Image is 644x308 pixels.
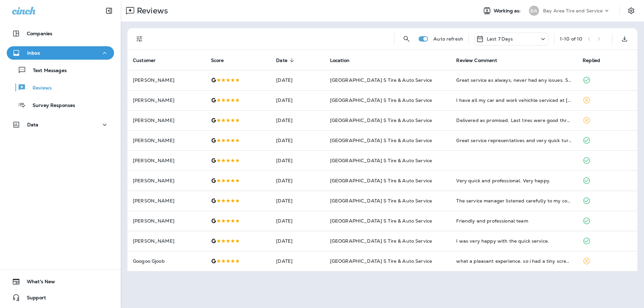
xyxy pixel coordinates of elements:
[133,258,200,264] p: Googoo Gjoob
[133,98,200,103] p: [PERSON_NAME]
[543,8,603,13] p: Bay Area Tire and Service
[133,238,200,244] p: [PERSON_NAME]
[330,97,432,103] span: [GEOGRAPHIC_DATA] S Tire & Auto Service
[271,171,324,191] td: [DATE]
[133,58,156,63] span: Customer
[271,70,324,90] td: [DATE]
[625,5,637,17] button: Settings
[456,197,572,204] div: The service manager listened carefully to my concerns about my vehicle not running well. He did a...
[7,27,114,40] button: Companies
[271,191,324,211] td: [DATE]
[7,80,114,95] button: Reviews
[26,68,67,74] p: Text Messages
[456,117,572,124] div: Delivered as promised. Last tires were good thru 60k miles, put a new set of same on !
[560,36,582,42] div: 1 - 10 of 10
[271,150,324,171] td: [DATE]
[7,63,114,77] button: Text Messages
[583,57,609,63] span: Replied
[583,58,600,63] span: Replied
[456,77,572,83] div: Great service as always, never had any issues. Staff are very welcoming always explaining any que...
[133,158,200,163] p: [PERSON_NAME]
[330,178,432,184] span: [GEOGRAPHIC_DATA] S Tire & Auto Service
[330,58,350,63] span: Location
[271,130,324,150] td: [DATE]
[133,77,200,83] p: [PERSON_NAME]
[494,8,522,14] span: Working as:
[7,275,114,288] button: What's New
[133,32,146,46] button: Filters
[7,98,114,112] button: Survey Responses
[330,218,432,224] span: [GEOGRAPHIC_DATA] S Tire & Auto Service
[134,6,168,16] p: Reviews
[330,57,358,63] span: Location
[456,137,572,144] div: Great service representatives and very quick turn around on my vehicles tire replacement and alig...
[276,58,287,63] span: Date
[271,90,324,110] td: [DATE]
[133,138,200,143] p: [PERSON_NAME]
[20,279,55,287] span: What's New
[330,117,432,123] span: [GEOGRAPHIC_DATA] S Tire & Auto Service
[529,6,539,16] div: BA
[7,291,114,304] button: Support
[133,218,200,224] p: [PERSON_NAME]
[133,118,200,123] p: [PERSON_NAME]
[133,178,200,183] p: [PERSON_NAME]
[27,31,52,36] p: Companies
[433,36,463,42] p: Auto refresh
[27,122,39,127] p: Data
[456,97,572,104] div: I have all my car and work vehichle serviced at Bay Area Tire. They have great service. Very prof...
[330,77,432,83] span: [GEOGRAPHIC_DATA] S Tire & Auto Service
[271,110,324,130] td: [DATE]
[26,85,52,91] p: Reviews
[456,58,497,63] span: Review Comment
[330,258,432,264] span: [GEOGRAPHIC_DATA] S Tire & Auto Service
[456,57,506,63] span: Review Comment
[330,198,432,204] span: [GEOGRAPHIC_DATA] S Tire & Auto Service
[271,251,324,271] td: [DATE]
[100,4,118,17] button: Collapse Sidebar
[456,218,572,224] div: Friendly and professional team
[7,118,114,131] button: Data
[400,32,413,46] button: Search Reviews
[330,158,432,164] span: [GEOGRAPHIC_DATA] S Tire & Auto Service
[330,137,432,143] span: [GEOGRAPHIC_DATA] S Tire & Auto Service
[211,57,233,63] span: Score
[456,258,572,264] div: what a pleasant experience. so i had a tiny screw in a tire. i was losing 1lb air every other day...
[26,103,75,109] p: Survey Responses
[456,177,572,184] div: Very quick and professional. Very happy.
[27,50,40,56] p: Inbox
[133,198,200,203] p: [PERSON_NAME]
[7,46,114,60] button: Inbox
[276,57,296,63] span: Date
[271,231,324,251] td: [DATE]
[133,57,164,63] span: Customer
[211,58,224,63] span: Score
[20,295,46,303] span: Support
[618,32,631,46] button: Export as CSV
[487,36,513,42] p: Last 7 Days
[456,238,572,244] div: I was very happy with the quick service.
[330,238,432,244] span: [GEOGRAPHIC_DATA] S Tire & Auto Service
[271,211,324,231] td: [DATE]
